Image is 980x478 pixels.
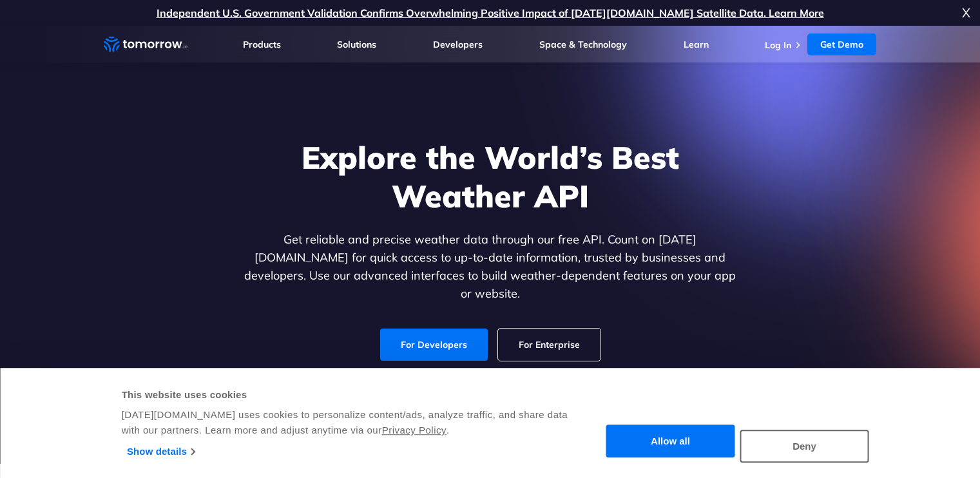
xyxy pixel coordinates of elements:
a: For Enterprise [498,329,600,361]
div: [DATE][DOMAIN_NAME] uses cookies to personalize content/ads, analyze traffic, and share data with... [122,407,570,438]
a: Solutions [337,39,376,50]
a: Home link [104,35,187,54]
a: Developers [433,39,483,50]
a: Independent U.S. Government Validation Confirms Overwhelming Positive Impact of [DATE][DOMAIN_NAM... [157,6,824,19]
button: Allow all [606,425,735,458]
p: Get reliable and precise weather data through our free API. Count on [DATE][DOMAIN_NAME] for quic... [242,231,739,303]
a: Privacy Policy [382,425,447,435]
a: Space & Technology [539,39,627,50]
a: Show details [127,442,195,461]
div: This website uses cookies [122,387,570,403]
a: Log In [765,39,791,51]
a: Learn [684,39,709,50]
h1: Explore the World’s Best Weather API [242,138,739,215]
a: For Developers [380,329,488,361]
a: Get Demo [807,33,876,55]
a: Products [243,39,281,50]
button: Deny [740,430,869,463]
